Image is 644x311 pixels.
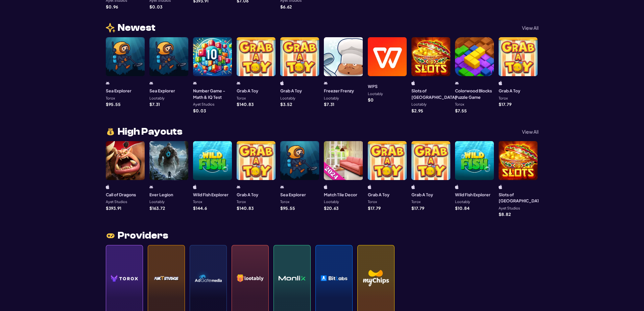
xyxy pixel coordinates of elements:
[368,192,389,198] h3: Grab A Toy
[499,206,520,210] p: Ayet Studios
[193,88,232,100] h3: Number Game - Math & IQ Test
[411,192,433,198] h3: Grab A Toy
[237,254,264,302] img: lootablyProvider
[118,127,183,136] span: High Payouts
[195,254,222,302] img: adGgateProvider
[237,96,246,100] p: Torox
[106,102,121,106] p: $ 95.55
[149,192,173,198] h3: Ever Legion
[499,212,511,216] p: $ 8.82
[280,88,302,94] h3: Grab A Toy
[237,88,258,94] h3: Grab A Toy
[499,81,502,85] img: iphone/ipad
[455,185,459,189] img: ios
[455,206,470,210] p: $ 10.84
[368,185,372,189] img: iphone/ipad
[193,206,207,210] p: $ 144.6
[149,206,165,210] p: $ 163.72
[280,192,306,198] h3: Sea Explorer
[324,88,354,94] h3: Freezer Frenzy
[153,254,180,302] img: ayetProvider
[411,81,415,85] img: ios
[324,81,328,85] img: android
[193,81,197,85] img: android
[106,185,110,189] img: ios
[237,81,240,85] img: android
[411,200,421,204] p: Torox
[280,102,292,106] p: $ 3.52
[324,206,338,210] p: $ 20.63
[324,102,334,106] p: $ 7.31
[193,109,206,113] p: $ 0.03
[368,92,383,96] p: Lootably
[411,88,457,100] h3: Slots of [GEOGRAPHIC_DATA]
[499,192,544,204] h3: Slots of [GEOGRAPHIC_DATA]
[149,185,153,189] img: android
[499,88,520,94] h3: Grab A Toy
[106,127,115,137] img: money
[499,102,511,106] p: $ 17.79
[368,206,381,210] p: $ 17.79
[320,254,348,302] img: bitlabsProvider
[411,185,415,189] img: iphone/ipad
[237,200,246,204] p: Torox
[149,102,160,106] p: $ 7.31
[193,192,229,198] h3: Wild Fish Explorer
[106,200,127,204] p: Ayet Studios
[455,81,459,85] img: android
[118,23,156,32] span: Newest
[411,103,427,106] p: Lootably
[111,254,138,302] img: toroxProvider
[106,192,136,198] h3: Call of Dragons
[193,185,197,189] img: iphone/ipad
[149,88,175,94] h3: Sea Explorer
[455,109,467,113] p: $ 7.55
[324,185,328,189] img: ios
[499,185,502,189] img: ios
[324,192,357,198] h3: Match Tile Decor
[193,103,214,106] p: Ayet Studios
[149,96,165,100] p: Lootably
[455,192,491,198] h3: Wild Fish Explorer
[362,254,389,302] img: myChipsProvider
[280,206,295,210] p: $ 95.55
[280,5,292,9] p: $ 6.62
[237,192,258,198] h3: Grab A Toy
[368,83,378,89] h3: WPS
[106,96,115,100] p: Torox
[149,200,165,204] p: Lootably
[280,81,284,85] img: ios
[411,206,424,210] p: $ 17.79
[106,23,115,32] img: news
[149,5,162,9] p: $ 0.03
[237,185,240,189] img: android
[455,103,464,106] p: Torox
[280,200,289,204] p: Torox
[455,88,494,100] h3: Colorwood Blocks Puzzle Game
[118,231,168,240] span: Providers
[106,206,121,210] p: $ 393.91
[324,200,339,204] p: Lootably
[106,5,118,9] p: $ 0.96
[368,98,374,102] p: $ 0
[411,109,423,113] p: $ 2.95
[368,200,377,204] p: Torox
[149,81,153,85] img: android
[324,96,339,100] p: Lootably
[280,185,284,189] img: android
[237,102,254,106] p: $ 140.83
[499,96,508,100] p: Torox
[522,129,539,134] p: View All
[106,231,115,241] img: joystic
[106,81,110,85] img: android
[237,206,254,210] p: $ 140.83
[279,254,306,302] img: monlixProvider
[522,25,539,30] p: View All
[193,200,202,204] p: Torox
[280,96,295,100] p: Lootably
[106,88,132,94] h3: Sea Explorer
[455,200,470,204] p: Lootably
